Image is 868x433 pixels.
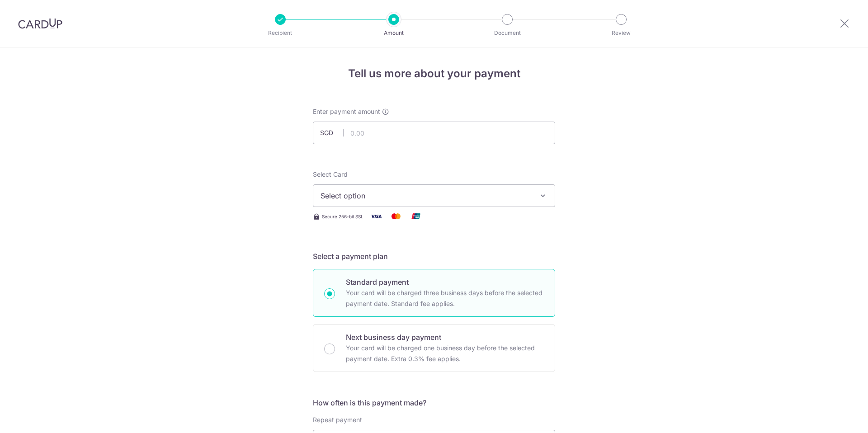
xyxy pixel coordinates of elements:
[313,251,555,262] h5: Select a payment plan
[346,287,544,309] p: Your card will be charged three business days before the selected payment date. Standard fee appl...
[810,406,859,428] iframe: Opens a widget where you can find more information
[313,66,555,82] h4: Tell us more about your payment
[387,211,405,222] img: Mastercard
[18,18,62,29] img: CardUp
[407,211,425,222] img: Union Pay
[313,397,555,408] h5: How often is this payment made?
[313,415,362,424] label: Repeat payment
[588,28,655,38] p: Review
[346,277,544,287] p: Standard payment
[313,122,555,144] input: 0.00
[247,28,314,38] p: Recipient
[346,332,544,343] p: Next business day payment
[346,343,544,364] p: Your card will be charged one business day before the selected payment date. Extra 0.3% fee applies.
[367,211,385,222] img: Visa
[313,107,380,116] span: Enter payment amount
[320,128,344,137] span: SGD
[313,170,348,178] span: translation missing: en.payables.payment_networks.credit_card.summary.labels.select_card
[321,190,531,201] span: Select option
[360,28,427,38] p: Amount
[322,213,363,220] span: Secure 256-bit SSL
[474,28,541,38] p: Document
[313,184,555,207] button: Select option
